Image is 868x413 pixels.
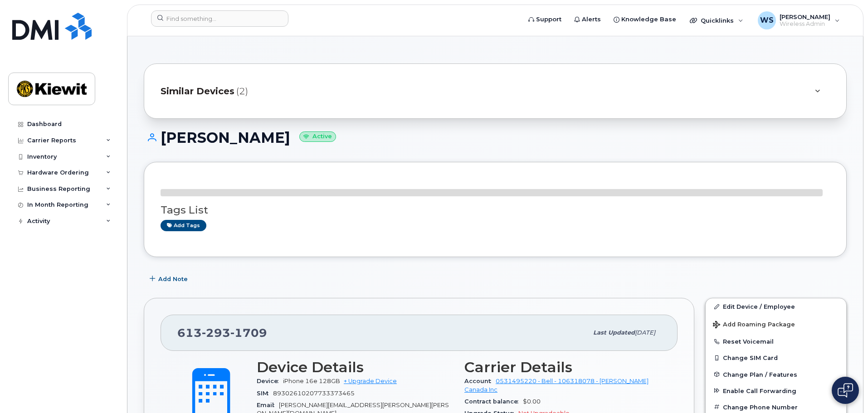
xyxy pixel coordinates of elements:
button: Change Plan / Features [706,366,846,383]
button: Add Note [144,271,195,287]
span: (2) [236,85,248,98]
span: $0.00 [523,398,541,405]
span: Enable Call Forwarding [723,387,796,394]
span: Change Plan / Features [723,371,797,378]
span: Account [464,378,496,384]
small: Active [299,131,336,142]
span: Device [257,378,283,384]
span: Similar Devices [161,85,234,98]
h1: [PERSON_NAME] [144,130,847,146]
button: Reset Voicemail [706,333,846,350]
span: Contract balance [464,398,523,405]
button: Change SIM Card [706,350,846,366]
span: 1709 [230,326,267,340]
a: + Upgrade Device [344,378,397,384]
a: Edit Device / Employee [706,298,846,315]
span: Add Roaming Package [713,321,795,330]
a: Add tags [161,220,206,231]
span: Last updated [593,329,635,336]
span: 293 [202,326,230,340]
h3: Device Details [257,359,454,375]
span: Email [257,402,279,408]
a: 0531495220 - Bell - 106318078 - [PERSON_NAME] Canada Inc [464,378,649,393]
span: iPhone 16e 128GB [283,378,340,384]
span: SIM [257,390,273,397]
span: [DATE] [635,329,655,336]
h3: Tags List [161,204,830,216]
button: Add Roaming Package [706,315,846,333]
span: 613 [177,326,267,340]
button: Enable Call Forwarding [706,383,846,399]
span: Add Note [158,275,188,283]
img: Open chat [838,383,853,398]
h3: Carrier Details [464,359,661,375]
span: 89302610207733373465 [273,390,355,397]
